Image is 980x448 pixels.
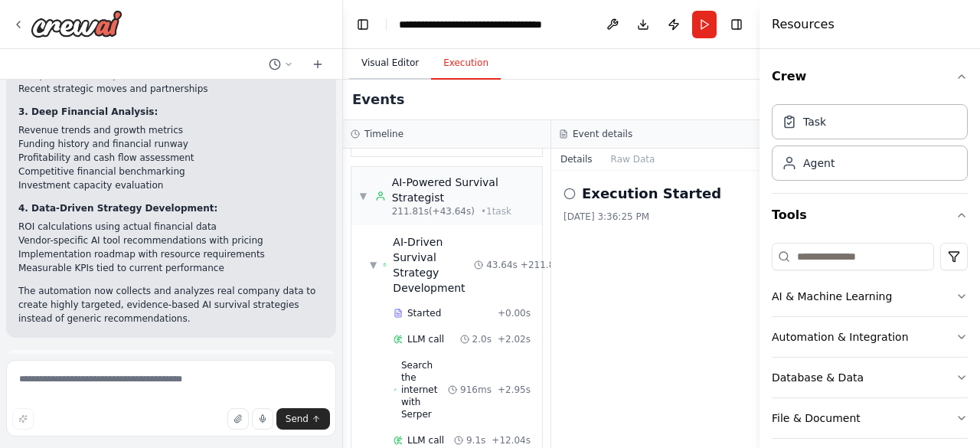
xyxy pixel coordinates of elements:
[393,234,474,296] span: AI-Driven Survival Strategy Development
[18,123,324,137] li: Revenue trends and growth metrics
[726,14,747,35] button: Hide right sidebar
[481,205,511,217] span: • 1 task
[352,14,374,35] button: Hide left sidebar
[772,194,968,237] button: Tools
[305,55,330,74] button: Start a new chat
[18,106,158,117] strong: 3. Deep Financial Analysis:
[772,370,864,385] div: Database & Data
[486,259,518,271] span: 43.64s
[276,408,330,430] button: Send
[521,259,565,271] span: + 211.81s
[772,15,835,34] h4: Resources
[18,284,324,325] p: The automation now collects and analyzes real company data to create highly targeted, evidence-ba...
[370,259,377,271] span: ▼
[18,247,324,261] li: Implementation roadmap with resource requirements
[803,155,835,171] div: Agent
[582,183,721,204] h2: Execution Started
[803,114,826,129] div: Task
[392,175,534,205] div: AI-Powered Survival Strategist
[772,317,968,357] button: Automation & Integration
[407,434,444,446] span: LLM call
[18,165,324,178] li: Competitive financial benchmarking
[407,307,441,319] span: Started
[401,359,448,420] span: Search the internet with Serper
[472,333,492,345] span: 2.0s
[352,89,404,110] h2: Events
[31,10,122,38] img: Logo
[392,205,475,217] span: 211.81s (+43.64s)
[18,220,324,234] li: ROI calculations using actual financial data
[263,55,299,74] button: Switch to previous chat
[364,128,403,140] h3: Timeline
[772,276,968,316] button: AI & Machine Learning
[227,408,249,430] button: Upload files
[252,408,273,430] button: Click to speak your automation idea
[772,98,968,193] div: Crew
[602,149,665,170] button: Raw Data
[498,307,531,319] span: + 0.00s
[573,128,632,140] h3: Event details
[772,410,861,426] div: File & Document
[12,408,34,430] button: Improve this prompt
[18,151,324,165] li: Profitability and cash flow assessment
[18,82,324,96] li: Recent strategic moves and partnerships
[460,384,492,396] span: 916ms
[399,17,571,32] nav: breadcrumb
[551,149,602,170] button: Details
[772,55,968,98] button: Crew
[498,384,531,396] span: + 2.95s
[359,190,367,202] span: ▼
[18,137,324,151] li: Funding history and financial runway
[18,261,324,275] li: Measurable KPIs tied to current performance
[286,413,309,425] span: Send
[18,234,324,247] li: Vendor-specific AI tool recommendations with pricing
[407,333,444,345] span: LLM call
[466,434,485,446] span: 9.1s
[498,333,531,345] span: + 2.02s
[772,289,892,304] div: AI & Machine Learning
[18,178,324,192] li: Investment capacity evaluation
[431,47,501,80] button: Execution
[772,358,968,397] button: Database & Data
[563,211,747,223] div: [DATE] 3:36:25 PM
[772,398,968,438] button: File & Document
[492,434,531,446] span: + 12.04s
[18,203,217,214] strong: 4. Data-Driven Strategy Development:
[772,329,909,345] div: Automation & Integration
[349,47,431,80] button: Visual Editor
